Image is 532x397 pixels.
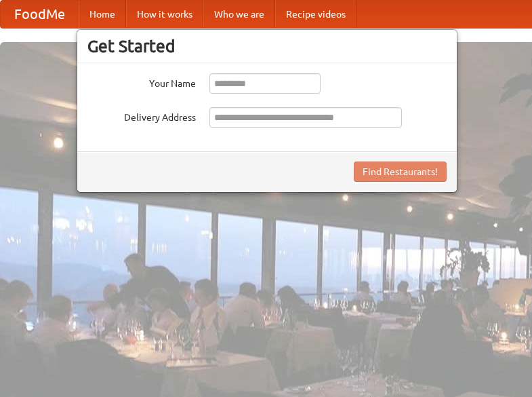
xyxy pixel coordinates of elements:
[79,1,126,28] a: Home
[126,1,203,28] a: How it works
[87,36,447,56] h3: Get Started
[275,1,356,28] a: Recipe videos
[203,1,275,28] a: Who we are
[87,107,196,124] label: Delivery Address
[1,1,79,28] a: FoodMe
[87,73,196,90] label: Your Name
[354,162,447,182] button: Find Restaurants!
